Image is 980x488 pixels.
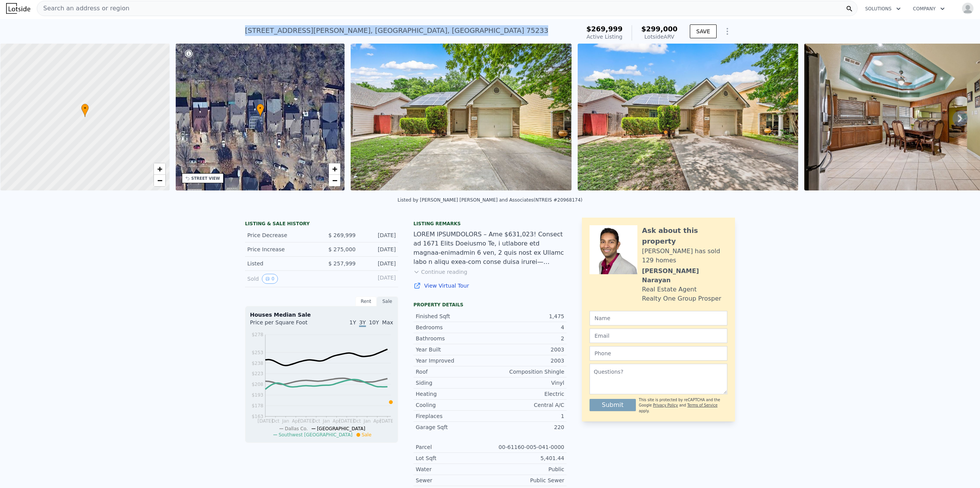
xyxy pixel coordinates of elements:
[642,267,727,285] div: [PERSON_NAME] Narayan
[81,104,89,117] div: •
[413,221,567,227] div: Listing remarks
[157,176,162,185] span: −
[416,401,490,409] div: Cooling
[416,465,490,473] div: Water
[416,454,490,462] div: Lot Sqft
[413,268,467,276] button: Continue reading
[350,319,356,325] span: 1Y
[252,392,263,398] tspan: $193
[279,432,353,438] span: Southwest [GEOGRAPHIC_DATA]
[490,465,564,473] div: Public
[252,361,263,366] tspan: $238
[328,246,356,252] span: $ 275,000
[642,247,727,265] div: [PERSON_NAME] has sold 129 homes
[81,105,89,112] span: •
[282,418,289,424] tspan: Jan
[416,423,490,431] div: Garage Sqft
[362,432,372,438] span: Sale
[490,412,564,420] div: 1
[363,418,371,424] tspan: Jan
[642,225,727,247] div: Ask about this property
[578,44,799,190] img: Sale: 158001889 Parcel: 112657571
[490,324,564,331] div: 4
[642,285,697,294] div: Real Estate Agent
[362,231,396,239] div: [DATE]
[416,477,490,484] div: Sewer
[285,426,308,431] span: Dallas Co.
[490,477,564,484] div: Public Sewer
[157,164,162,174] span: +
[907,2,951,16] button: Company
[252,332,263,337] tspan: $278
[329,175,340,186] a: Zoom out
[351,44,572,190] img: Sale: 158001889 Parcel: 112657571
[490,368,564,376] div: Composition Shingle
[256,105,264,112] span: •
[245,221,398,228] div: LISTING & SALE HISTORY
[247,260,315,267] div: Listed
[416,412,490,420] div: Fireplaces
[256,104,264,117] div: •
[397,197,582,203] div: Listed by [PERSON_NAME] [PERSON_NAME] and Associates (NTREIS #20968174)
[298,418,314,424] tspan: [DATE]
[250,319,322,331] div: Price per Square Foot
[247,231,315,239] div: Price Decrease
[247,274,315,284] div: Sold
[250,311,393,319] div: Houses Median Sale
[586,25,623,33] span: $269,999
[687,403,717,407] a: Terms of Service
[490,443,564,451] div: 00-61160-005-041-0000
[154,175,165,186] a: Zoom out
[416,443,490,451] div: Parcel
[362,246,396,253] div: [DATE]
[271,418,279,424] tspan: Oct
[590,399,636,411] button: Submit
[590,329,727,343] input: Email
[490,335,564,342] div: 2
[490,390,564,398] div: Electric
[416,312,490,320] div: Finished Sqft
[377,296,398,306] div: Sale
[359,319,366,327] span: 3Y
[639,397,727,414] div: This site is protected by reCAPTCHA and the Google and apply.
[332,164,337,174] span: +
[328,260,356,267] span: $ 257,999
[490,346,564,353] div: 2003
[369,319,379,325] span: 10Y
[373,418,381,424] tspan: Apr
[416,346,490,353] div: Year Built
[252,350,263,355] tspan: $253
[416,368,490,376] div: Roof
[690,24,717,38] button: SAVE
[317,426,365,431] span: [GEOGRAPHIC_DATA]
[312,418,320,424] tspan: Oct
[322,418,330,424] tspan: Jan
[653,403,678,407] a: Privacy Policy
[252,371,263,376] tspan: $223
[416,324,490,331] div: Bedrooms
[490,401,564,409] div: Central A/C
[642,294,721,303] div: Realty One Group Prosper
[586,34,622,40] span: Active Listing
[262,274,278,284] button: View historical data
[413,230,567,267] div: LOREM IPSUMDOLORS – Ame $631,023! Consect ad 1671 Elits Doeiusmo Te, i utlabore etd magnaa-enimad...
[590,311,727,325] input: Name
[362,274,396,284] div: [DATE]
[382,319,393,325] span: Max
[154,163,165,175] a: Zoom in
[252,403,263,408] tspan: $178
[333,418,341,424] tspan: Apr
[328,232,356,238] span: $ 269,999
[37,4,129,13] span: Search an address or region
[490,454,564,462] div: 5,401.44
[416,379,490,387] div: Siding
[245,25,548,36] div: [STREET_ADDRESS][PERSON_NAME] , [GEOGRAPHIC_DATA] , [GEOGRAPHIC_DATA] 75233
[641,25,678,33] span: $299,000
[292,418,300,424] tspan: Apr
[416,357,490,364] div: Year Improved
[416,335,490,342] div: Bathrooms
[380,418,395,424] tspan: [DATE]
[641,33,678,41] div: Lotside ARV
[490,379,564,387] div: Vinyl
[353,418,361,424] tspan: Oct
